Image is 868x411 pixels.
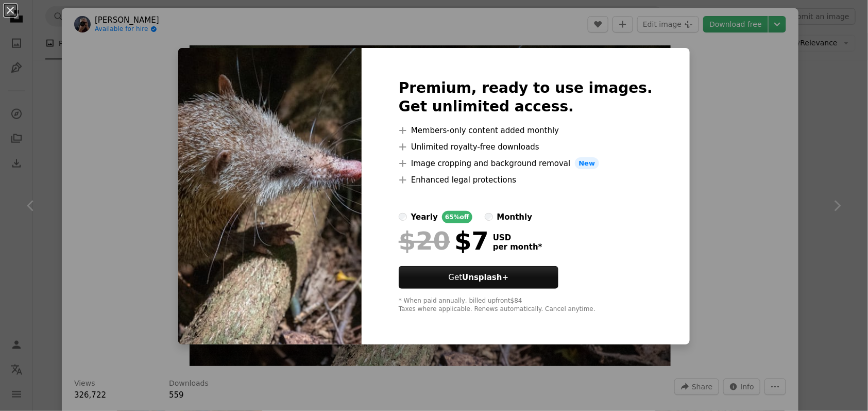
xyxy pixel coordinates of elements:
span: per month * [493,242,542,252]
img: photo-1643401395271-2e0adac756ec [178,48,362,345]
div: * When paid annually, billed upfront $84 Taxes where applicable. Renews automatically. Cancel any... [399,297,653,314]
input: yearly65%off [399,213,407,221]
div: monthly [497,211,533,223]
button: GetUnsplash+ [399,266,558,289]
h2: Premium, ready to use images. Get unlimited access. [399,79,653,116]
strong: Unsplash+ [462,273,508,282]
span: USD [493,233,542,242]
li: Enhanced legal protections [399,174,653,186]
input: monthly [485,213,493,221]
span: New [575,157,600,170]
li: Image cropping and background removal [399,157,653,170]
li: Members-only content added monthly [399,124,653,137]
li: Unlimited royalty-free downloads [399,141,653,153]
div: yearly [411,211,438,223]
span: $20 [399,227,450,254]
div: $7 [399,227,489,254]
div: 65% off [442,211,472,223]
